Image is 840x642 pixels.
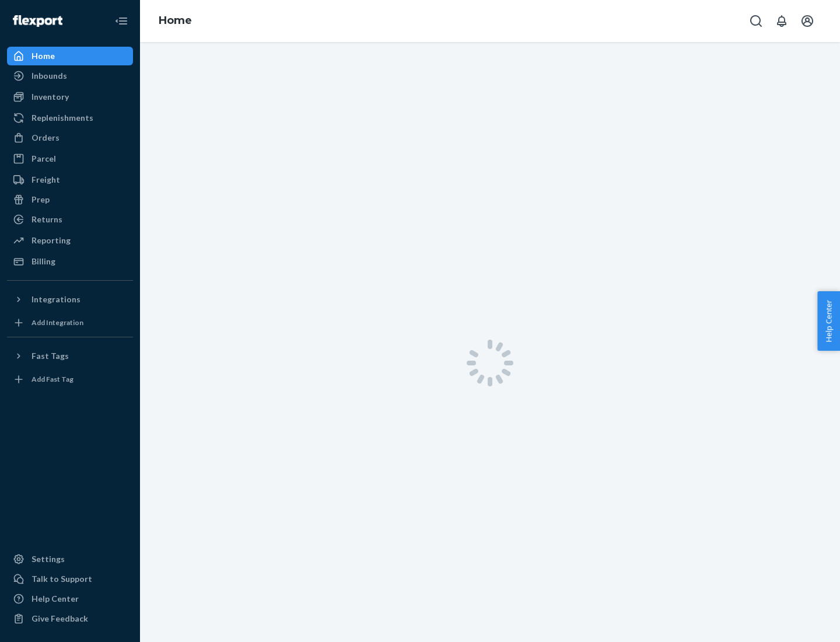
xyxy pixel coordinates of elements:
div: Add Integration [32,317,83,327]
div: Home [32,50,55,62]
div: Give Feedback [32,613,88,624]
button: Close Navigation [110,9,133,33]
div: Fast Tags [32,350,69,362]
div: Integrations [32,294,80,305]
button: Open Search Box [744,9,768,33]
a: Freight [7,170,133,189]
div: Add Fast Tag [32,374,73,384]
a: Billing [7,252,133,271]
a: Add Fast Tag [7,370,133,389]
button: Open account menu [796,9,819,33]
button: Give Feedback [7,609,133,628]
button: Integrations [7,290,133,309]
div: Settings [32,553,65,565]
a: Parcel [7,149,133,168]
a: Inbounds [7,67,133,85]
div: Replenishments [32,112,93,124]
a: Home [7,47,133,65]
ol: breadcrumbs [149,4,201,38]
a: Settings [7,550,133,568]
div: Freight [32,174,60,186]
div: Inventory [32,91,69,103]
div: Inbounds [32,70,67,82]
a: Returns [7,210,133,229]
div: Prep [32,194,50,205]
a: Home [159,14,192,27]
button: Help Center [817,291,840,351]
div: Help Center [32,593,79,605]
div: Reporting [32,235,71,246]
button: Fast Tags [7,347,133,365]
button: Open notifications [770,9,793,33]
a: Talk to Support [7,570,133,588]
a: Help Center [7,589,133,608]
img: Flexport logo [13,15,62,27]
a: Add Integration [7,313,133,332]
div: Billing [32,256,55,267]
a: Reporting [7,231,133,250]
a: Prep [7,190,133,209]
div: Orders [32,132,60,144]
div: Parcel [32,153,56,165]
div: Returns [32,214,62,225]
a: Orders [7,128,133,147]
a: Replenishments [7,109,133,127]
div: Talk to Support [32,573,92,585]
a: Inventory [7,88,133,106]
